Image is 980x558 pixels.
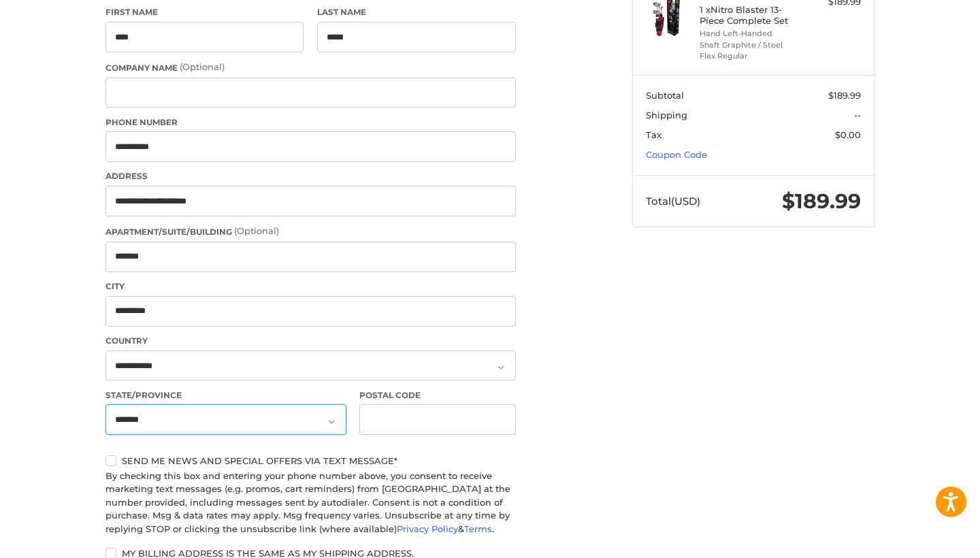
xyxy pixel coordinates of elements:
[828,90,861,101] span: $189.99
[105,170,516,182] label: Address
[105,116,516,129] label: Phone Number
[868,521,980,558] iframe: Google Customer Reviews
[105,389,346,401] label: State/Province
[359,389,516,401] label: Postal Code
[234,225,279,236] small: (Optional)
[700,4,804,27] h4: 1 x Nitro Blaster 13-Piece Complete Set
[105,225,516,238] label: Apartment/Suite/Building
[105,455,516,466] label: Send me news and special offers via text message*
[105,280,516,293] label: City
[700,28,804,39] li: Hand Left-Handed
[646,195,700,208] span: Total (USD)
[105,335,516,347] label: Country
[105,61,516,74] label: Company Name
[317,6,516,18] label: Last Name
[646,149,707,160] a: Coupon Code
[782,188,861,214] span: $189.99
[397,523,458,534] a: Privacy Policy
[105,6,304,18] label: First Name
[854,110,861,120] span: --
[700,50,804,62] li: Flex Regular
[835,129,861,140] span: $0.00
[646,110,687,120] span: Shipping
[180,61,225,72] small: (Optional)
[464,523,492,534] a: Terms
[700,39,804,51] li: Shaft Graphite / Steel
[105,470,516,536] div: By checking this box and entering your phone number above, you consent to receive marketing text ...
[646,129,661,140] span: Tax
[646,90,684,101] span: Subtotal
